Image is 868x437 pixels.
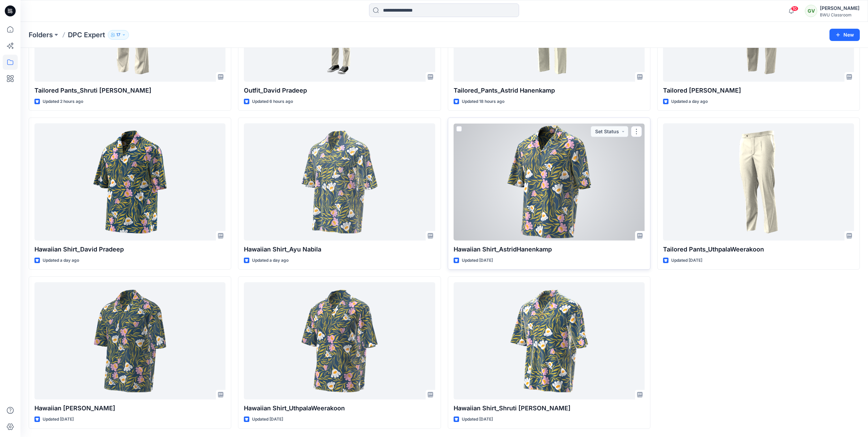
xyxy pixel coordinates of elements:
[671,98,708,105] p: Updated a day ago
[805,5,817,17] div: GV
[244,282,435,399] a: Hawaiian Shirt_UthpalaWeerakoon
[820,4,859,12] div: [PERSON_NAME]
[244,245,435,254] p: Hawaiian Shirt_Ayu Nabila
[791,6,798,11] span: 10
[663,123,854,241] a: Tailored Pants_UthpalaWeerakoon
[244,123,435,241] a: Hawaiian Shirt_Ayu Nabila
[663,86,854,95] p: Tailored [PERSON_NAME]
[108,30,129,40] button: 17
[671,257,702,264] p: Updated [DATE]
[462,257,493,264] p: Updated [DATE]
[820,12,859,17] div: BWU Classroom
[663,245,854,254] p: Tailored Pants_UthpalaWeerakoon
[462,416,493,423] p: Updated [DATE]
[43,98,83,105] p: Updated 2 hours ago
[68,30,105,40] p: DPC Expert
[252,257,289,264] p: Updated a day ago
[29,30,53,40] a: Folders
[454,245,645,254] p: Hawaiian Shirt_AstridHanenkamp
[252,98,293,105] p: Updated 6 hours ago
[829,29,860,41] button: New
[34,404,225,413] p: Hawaiian [PERSON_NAME]
[116,31,120,39] p: 17
[252,416,283,423] p: Updated [DATE]
[454,123,645,241] a: Hawaiian Shirt_AstridHanenkamp
[34,282,225,399] a: Hawaiian Shirt_Lisha Sanders
[454,404,645,413] p: Hawaiian Shirt_Shruti [PERSON_NAME]
[34,86,225,95] p: Tailored Pants_Shruti [PERSON_NAME]
[34,123,225,241] a: Hawaiian Shirt_David Pradeep
[43,416,74,423] p: Updated [DATE]
[43,257,79,264] p: Updated a day ago
[454,86,645,95] p: Tailored_Pants_Astrid Hanenkamp
[34,245,225,254] p: Hawaiian Shirt_David Pradeep
[454,282,645,399] a: Hawaiian Shirt_Shruti Rathor
[244,404,435,413] p: Hawaiian Shirt_UthpalaWeerakoon
[244,86,435,95] p: Outfit_David Pradeep
[462,98,504,105] p: Updated 18 hours ago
